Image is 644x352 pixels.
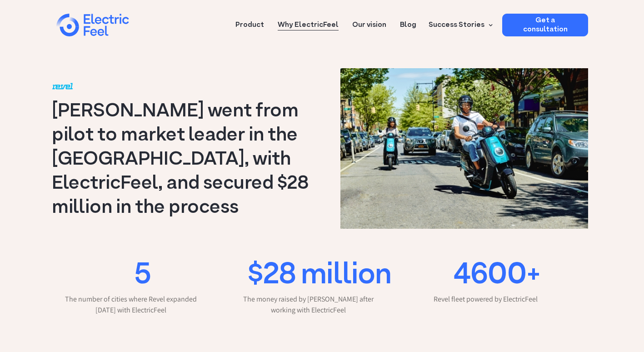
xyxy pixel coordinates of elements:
[352,14,386,30] a: Our vision
[278,14,339,30] a: Why ElectricFeel
[233,263,406,289] div: $28 million
[429,20,484,30] div: Success Stories
[233,294,383,316] p: The money raised by [PERSON_NAME] after working with ElectricFeel
[56,294,206,316] p: The number of cities where Revel expanded [DATE] with ElectricFeel
[34,36,78,53] input: Submit
[423,14,495,36] div: Success Stories
[400,14,416,30] a: Blog
[52,100,318,220] h1: [PERSON_NAME] went from pilot to market leader in the [GEOGRAPHIC_DATA], with ElectricFeel, and s...
[235,14,264,30] a: Product
[502,14,588,36] a: Get a consultation
[56,263,229,289] div: 5
[410,263,583,289] div: 4600+
[410,294,560,305] p: Revel fleet powered by ElectricFeel
[584,292,631,339] iframe: Chatbot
